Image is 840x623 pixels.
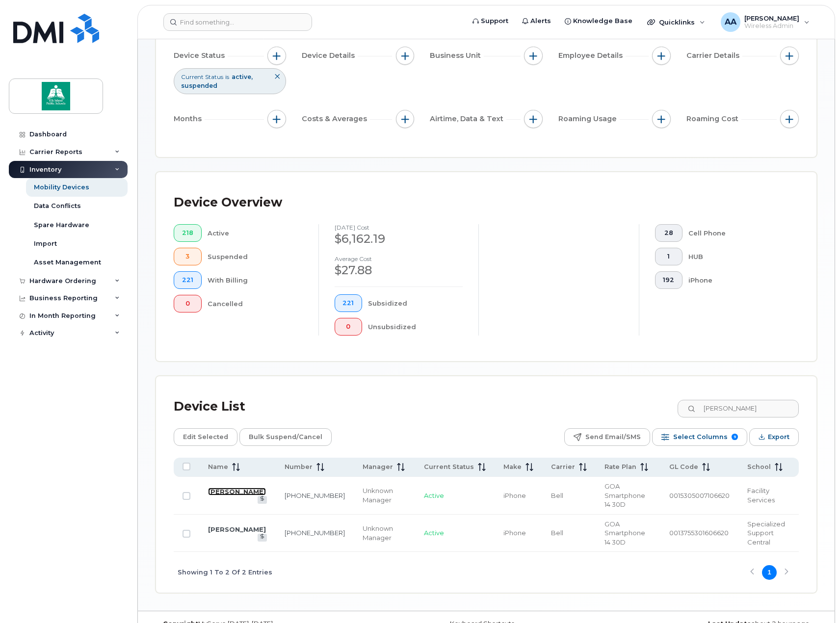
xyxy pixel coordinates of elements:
[174,428,237,446] button: Edit Selected
[363,463,393,471] span: Manager
[515,11,558,31] a: Alerts
[302,51,358,61] span: Device Details
[744,22,799,30] span: Wireless Admin
[655,271,683,289] button: 192
[181,73,223,81] span: Current Status
[762,565,777,580] button: Page 1
[335,294,363,312] button: 221
[174,271,202,289] button: 221
[208,463,228,471] span: Name
[732,434,738,440] span: 9
[225,73,229,81] span: is
[749,428,799,446] button: Export
[686,114,741,124] span: Roaming Cost
[174,114,205,124] span: Months
[208,295,303,312] div: Cancelled
[182,229,193,237] span: 218
[342,299,354,307] span: 221
[640,12,712,32] div: Quicklinks
[424,529,444,537] span: Active
[368,294,463,312] div: Subsidized
[551,492,563,499] span: Bell
[181,82,217,89] span: suspended
[302,114,370,124] span: Costs & Averages
[688,271,783,289] div: iPhone
[558,11,639,31] a: Knowledge Base
[424,492,444,499] span: Active
[564,428,650,446] button: Send Email/SMS
[669,529,729,537] span: 0013755301606620
[678,400,799,417] input: Search Device List ...
[503,492,526,499] span: iPhone
[744,14,799,22] span: [PERSON_NAME]
[174,190,282,215] div: Device Overview
[688,248,783,265] div: HUB
[604,463,636,471] span: Rate Plan
[174,295,202,312] button: 0
[232,73,253,80] span: active
[363,486,407,504] div: Unknown Manager
[258,496,267,503] a: View Last Bill
[659,18,695,26] span: Quicklinks
[208,488,266,495] a: [PERSON_NAME]
[208,525,266,533] a: [PERSON_NAME]
[335,224,463,231] h4: [DATE] cost
[335,256,463,262] h4: Average cost
[208,271,303,289] div: With Billing
[182,300,193,308] span: 0
[174,394,245,419] div: Device List
[573,16,632,26] span: Knowledge Base
[503,529,526,537] span: iPhone
[182,253,193,260] span: 3
[368,318,463,336] div: Unsubsidized
[669,463,698,471] span: GL Code
[663,253,674,260] span: 1
[655,224,683,242] button: 28
[604,520,645,546] span: GOA Smartphone 14 30D
[503,463,522,471] span: Make
[183,430,228,444] span: Edit Selected
[551,529,563,537] span: Bell
[285,463,313,471] span: Number
[768,430,789,444] span: Export
[530,16,551,26] span: Alerts
[686,51,742,61] span: Carrier Details
[714,12,816,32] div: Alyssa Alvarado
[688,224,783,242] div: Cell Phone
[258,534,267,541] a: View Last Bill
[747,463,771,471] span: School
[604,482,645,508] span: GOA Smartphone 14 30D
[174,248,202,265] button: 3
[208,248,303,265] div: Suspended
[551,463,575,471] span: Carrier
[182,276,193,284] span: 221
[363,524,407,542] div: Unknown Manager
[663,229,674,237] span: 28
[585,430,641,444] span: Send Email/SMS
[669,492,730,499] span: 0015305007106620
[652,428,747,446] button: Select Columns 9
[747,487,775,504] span: Facility Services
[174,224,202,242] button: 218
[558,51,626,61] span: Employee Details
[424,463,474,471] span: Current Status
[430,114,506,124] span: Airtime, Data & Text
[663,276,674,284] span: 192
[174,51,228,61] span: Device Status
[466,11,515,31] a: Support
[430,51,484,61] span: Business Unit
[335,231,463,247] div: $6,162.19
[285,529,345,537] a: [PHONE_NUMBER]
[239,428,332,446] button: Bulk Suspend/Cancel
[208,224,303,242] div: Active
[335,262,463,279] div: $27.88
[673,430,728,444] span: Select Columns
[558,114,620,124] span: Roaming Usage
[178,565,272,580] span: Showing 1 To 2 Of 2 Entries
[249,430,322,444] span: Bulk Suspend/Cancel
[655,248,683,265] button: 1
[342,323,354,331] span: 0
[335,318,363,336] button: 0
[285,492,345,499] a: [PHONE_NUMBER]
[481,16,508,26] span: Support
